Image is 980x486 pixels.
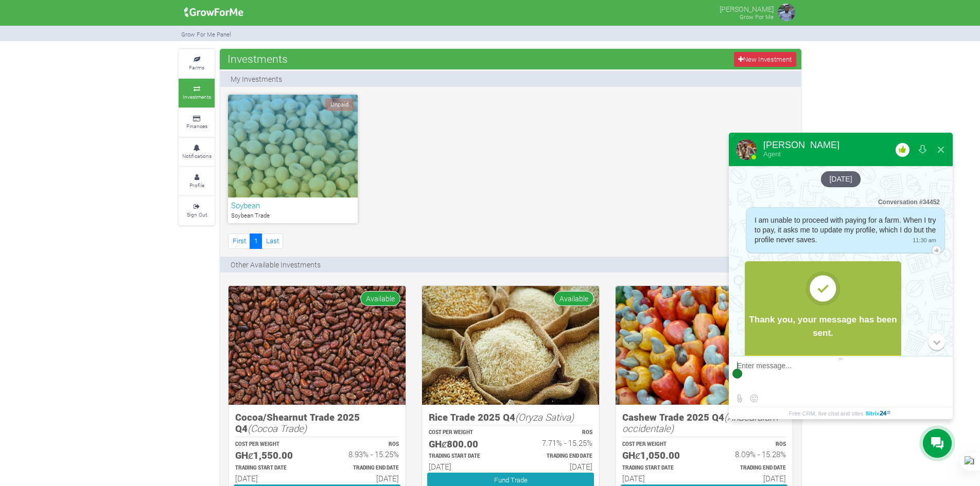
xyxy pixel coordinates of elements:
a: Free CRM, live chat and sites [789,407,892,419]
h6: [DATE] [622,474,695,483]
small: Grow For Me [740,13,774,21]
div: Conversation #34452 [729,192,953,207]
h5: Cocoa/Shearnut Trade 2025 Q4 [235,411,399,435]
h5: GHȼ800.00 [429,438,501,450]
a: Finances [179,109,215,137]
p: Estimated Trading Start Date [235,464,308,472]
i: (Anacardium occidentale) [622,410,778,435]
p: [PERSON_NAME] [720,2,774,14]
div: Thank you, your message has been sent. [745,313,901,340]
img: growforme image [422,286,599,405]
a: Profile [179,167,215,195]
small: Sign Out [187,211,207,218]
h6: Soybean [231,201,355,210]
span: Available [360,291,400,306]
h6: [DATE] [520,462,592,471]
small: Farms [189,64,204,71]
span: Unpaid [325,98,354,111]
button: Select emoticon [747,392,760,405]
small: Finances [186,122,207,130]
p: COST PER WEIGHT [622,441,695,448]
span: Free CRM, live chat and sites [789,407,863,419]
span: Investments [225,48,290,69]
p: ROS [713,441,786,448]
a: Sign Out [179,196,215,225]
img: growforme image [229,286,406,405]
div: Agent [763,150,839,158]
a: Notifications [179,138,215,166]
button: Close widget [932,137,950,162]
button: Rate our service [893,137,912,162]
a: New Investment [734,52,796,67]
h6: [DATE] [429,462,501,471]
h6: 8.09% - 15.28% [713,449,786,459]
p: Estimated Trading End Date [326,464,399,472]
p: COST PER WEIGHT [429,429,501,437]
small: Profile [189,182,204,189]
small: Grow For Me Panel [181,30,231,38]
i: (Oryza Sativa) [515,410,574,423]
small: Notifications [182,152,212,159]
img: growforme image [181,2,247,23]
span: 11:30 am [907,235,936,245]
span: Available [554,291,594,306]
img: growforme image [616,286,793,405]
h6: [DATE] [326,474,399,483]
h6: [DATE] [713,474,786,483]
div: [PERSON_NAME] [763,140,839,150]
h5: Cashew Trade 2025 Q4 [622,411,786,435]
button: Download conversation history [913,137,932,162]
p: Estimated Trading End Date [520,453,592,460]
i: (Cocoa Trade) [248,422,307,435]
p: Soybean Trade [231,211,355,220]
img: growforme image [776,2,797,23]
small: Investments [183,93,211,100]
h6: 7.71% - 15.25% [520,438,592,447]
p: Estimated Trading End Date [713,464,786,472]
p: My Investments [231,74,282,84]
p: COST PER WEIGHT [235,441,308,448]
label: Send file [733,392,746,405]
h5: GHȼ1,550.00 [235,449,308,461]
a: Investments [179,79,215,107]
h5: GHȼ1,050.00 [622,449,695,461]
nav: Page Navigation [228,233,283,248]
a: First [228,233,250,248]
p: Estimated Trading Start Date [429,453,501,460]
span: I am unable to proceed with paying for a farm. When I try to pay, it asks me to update my profile... [755,216,936,244]
p: Estimated Trading Start Date [622,464,695,472]
a: Farms [179,49,215,78]
h5: Rice Trade 2025 Q4 [429,411,592,423]
p: ROS [326,441,399,448]
a: 1 [250,233,262,248]
h6: 8.93% - 15.25% [326,449,399,459]
p: ROS [520,429,592,437]
a: Unpaid Soybean Soybean Trade [228,95,358,223]
h6: [DATE] [235,474,308,483]
p: Other Available Investments [231,259,321,270]
a: Last [261,233,283,248]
